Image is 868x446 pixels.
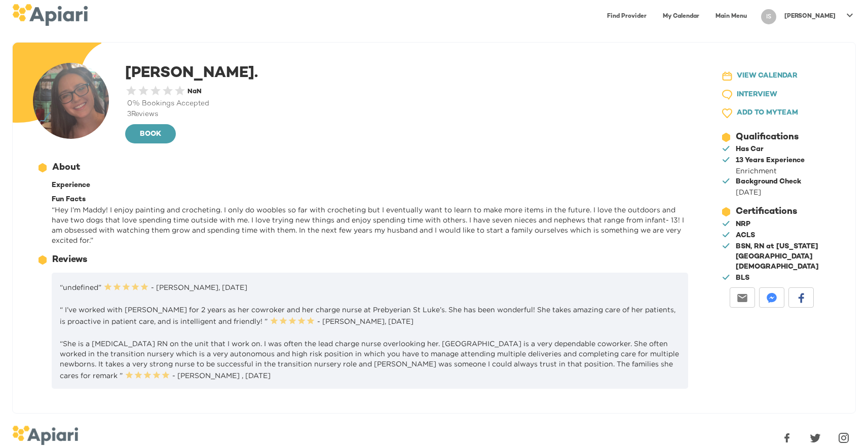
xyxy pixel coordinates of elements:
button: BOOK [125,124,176,143]
p: [PERSON_NAME] [784,12,836,21]
button: VIEW CALENDAR [712,67,829,86]
a: My Calendar [657,6,705,27]
div: BSN, RN at [US_STATE][GEOGRAPHIC_DATA][DEMOGRAPHIC_DATA] [736,242,827,272]
div: About [52,161,80,174]
button: INTERVIEW [712,86,829,104]
button: ADD TO MYTEAM [712,104,829,123]
div: IS [761,9,776,24]
div: BLS [736,273,749,283]
div: Qualifications [736,131,799,144]
img: user-photo-123-1756938712150.jpeg [33,63,109,139]
div: Reviews [52,253,87,267]
span: “ Hey I’m Maddy! I enjoy painting and crocheting. I only do woobles so far with crocheting but I ... [52,206,684,244]
img: logo [12,4,88,26]
div: NRP [736,219,750,230]
img: logo [12,426,78,445]
div: NaN [186,87,202,97]
div: Certifications [736,205,797,218]
div: Experience [52,180,688,191]
div: Enrichment [736,166,805,176]
span: ADD TO MY TEAM [737,107,798,120]
span: INTERVIEW [737,89,777,101]
div: Fun Facts [52,195,688,205]
span: VIEW CALENDAR [737,70,798,83]
img: facebook-white sharing button [796,293,806,303]
div: 13 Years Experience [736,156,805,166]
img: email-white sharing button [737,293,747,303]
span: BOOK [133,128,168,141]
div: ACLS [736,231,755,241]
p: “She is a [MEDICAL_DATA] RN on the unit that I work on. I was often the lead charge nurse overloo... [60,339,680,381]
a: Find Provider [601,6,653,27]
img: messenger-white sharing button [767,293,777,303]
div: [PERSON_NAME]. [125,63,692,145]
div: [DATE] [736,187,801,197]
div: 0 % Bookings Accepted [125,99,692,109]
div: Background Check [736,177,801,187]
div: 3 Reviews [125,109,692,120]
p: “ I’ve worked with [PERSON_NAME] for 2 years as her cowroker and her charge nurse at Prebyerian S... [60,305,680,326]
p: “undefined” - [PERSON_NAME], [DATE] [60,281,680,292]
a: Main Menu [709,6,753,27]
div: Has Car [736,144,764,155]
